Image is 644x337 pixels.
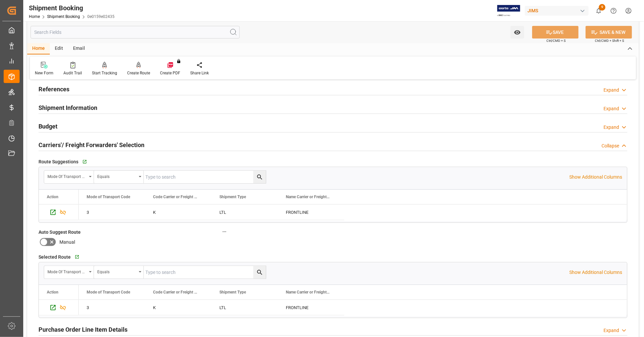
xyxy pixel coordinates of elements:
div: 3 [79,300,145,315]
span: Manual [59,239,75,246]
button: JIMS [525,4,591,17]
div: Equals [97,172,136,180]
span: Name Carrier or Freight Forwarder [286,290,330,295]
h2: Purchase Order Line Item Details [39,325,127,334]
div: Action [47,195,58,199]
h2: Carriers'/ Freight Forwarders' Selection [39,140,144,149]
div: Mode of Transport Code [47,267,87,275]
span: Ctrl/CMD + Shift + S [595,38,624,43]
h2: References [39,85,69,94]
p: Show Additional Columns [569,269,622,276]
button: search button [253,266,266,279]
span: Code Carrier or Freight Forwarder [153,290,198,295]
p: Show Additional Columns [569,174,622,181]
button: SAVE & NEW [586,26,632,39]
button: open menu [94,171,144,183]
div: Expand [604,105,619,112]
input: Type to search [144,171,266,183]
a: Home [29,14,40,19]
div: Action [47,290,58,295]
button: open menu [94,266,144,279]
div: Collapse [602,142,619,149]
div: Mode of Transport Code [47,172,87,180]
button: open menu [44,266,94,279]
span: Route Suggestions [39,158,78,165]
div: K [145,205,211,220]
h2: Budget [39,122,57,131]
span: Code Carrier or Freight Forwarder [153,195,198,199]
div: Expand [604,87,619,94]
span: Mode of Transport Code [87,195,130,199]
img: Exertis%20JAM%20-%20Email%20Logo.jpg_1722504956.jpg [497,5,520,17]
div: Share Link [190,70,209,76]
button: search button [253,171,266,183]
div: New Form [35,70,53,76]
div: Create Route [127,70,150,76]
div: Email [68,43,90,54]
span: 9 [599,4,605,11]
div: 3 [79,205,145,220]
div: Press SPACE to select this row. [39,300,79,315]
span: Selected Route [39,254,71,261]
button: Help Center [606,3,621,18]
div: Start Tracking [92,70,117,76]
a: Shipment Booking [47,14,80,19]
div: Press SPACE to select this row. [79,205,344,220]
h2: Shipment Information [39,103,97,112]
div: Press SPACE to select this row. [39,205,79,220]
button: Auto Suggest Route [220,227,229,236]
div: Expand [604,327,619,334]
div: Press SPACE to select this row. [79,300,344,315]
div: Audit Trail [63,70,82,76]
span: Shipment Type [219,290,246,295]
span: Shipment Type [219,195,246,199]
div: K [145,300,211,315]
div: Home [27,43,50,54]
button: open menu [44,171,94,183]
div: Expand [604,124,619,131]
span: Name Carrier or Freight Forwarder [286,195,330,199]
div: LTL [211,205,278,220]
div: JIMS [525,6,589,16]
div: Equals [97,267,136,275]
button: open menu [511,26,524,39]
span: Ctrl/CMD + S [546,38,566,43]
button: show 9 new notifications [591,3,606,18]
span: Auto Suggest Route [39,229,81,236]
span: Mode of Transport Code [87,290,130,295]
div: Edit [50,43,68,54]
input: Search Fields [31,26,240,39]
div: FRONTLINE [278,300,344,315]
div: FRONTLINE [278,205,344,220]
button: SAVE [532,26,579,39]
input: Type to search [144,266,266,279]
div: Shipment Booking [29,3,115,13]
div: LTL [211,300,278,315]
